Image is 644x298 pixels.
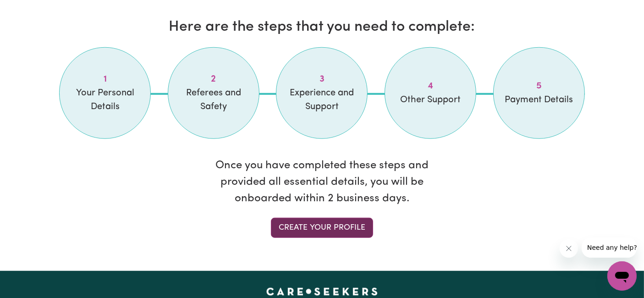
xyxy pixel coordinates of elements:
span: Need any help? [6,6,55,14]
iframe: Button to launch messaging window [607,261,637,291]
span: Step 2 [179,72,248,86]
span: Payment Details [505,93,573,107]
span: Experience and Support [287,86,356,114]
span: Other Support [396,93,465,107]
iframe: Close message [560,239,578,258]
span: Step 5 [505,79,573,93]
p: Once you have completed these steps and provided all essential details, you will be onboarded wit... [193,157,451,207]
a: Create your profile [271,218,373,238]
span: Referees and Safety [179,86,248,114]
iframe: Message from company [582,237,637,258]
span: Step 3 [287,72,356,86]
h2: Here are the steps that you need to complete: [59,18,585,36]
a: Careseekers home page [266,287,378,295]
span: Step 1 [71,72,139,86]
span: Step 4 [396,79,465,93]
span: Your Personal Details [71,86,139,114]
